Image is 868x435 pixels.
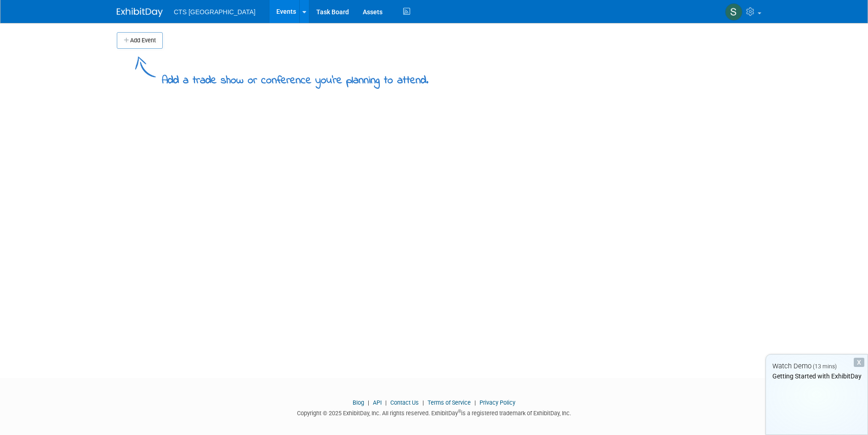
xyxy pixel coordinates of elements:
div: Watch Demo [766,361,868,371]
div: Add a trade show or conference you're planning to attend. [162,66,428,89]
span: | [420,399,426,406]
img: Sasha Money [725,3,742,21]
button: Add Event [117,32,163,49]
span: | [472,399,478,406]
span: CTS [GEOGRAPHIC_DATA] [174,8,256,16]
img: ExhibitDay [117,8,163,17]
div: Getting Started with ExhibitDay [766,372,868,381]
a: Contact Us [390,399,419,406]
a: API [373,399,382,406]
a: Blog [353,399,364,406]
span: | [365,399,371,406]
span: | [383,399,389,406]
a: Privacy Policy [480,399,515,406]
sup: ® [458,409,461,414]
a: Terms of Service [428,399,471,406]
span: (13 mins) [813,363,837,370]
div: Dismiss [854,358,864,367]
